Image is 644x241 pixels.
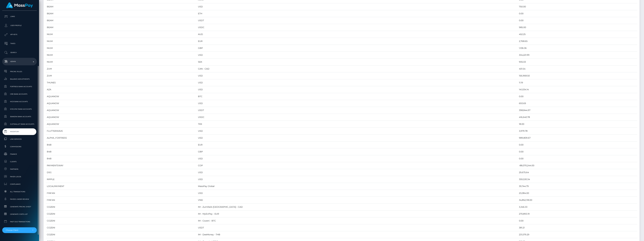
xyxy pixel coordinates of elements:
a: Compliance [2,181,37,187]
td: 156,968.50 [518,72,637,79]
td: 0.00 [518,141,637,148]
td: FINFAN [46,190,197,197]
td: ETH [197,10,518,17]
td: IM - Cozeni - BTC [197,217,518,224]
span: Fortress Bank Accounts [3,85,36,88]
td: 0.00 [518,93,637,100]
span: CRB Bank Accounts [3,92,36,96]
td: USD [197,3,518,10]
a: All Transactions [2,188,37,195]
td: GBP [197,148,518,155]
td: 2,768.65 [518,38,637,45]
td: NIUM [46,38,197,45]
td: 231,579.29 [518,231,637,238]
td: B4B [46,155,197,162]
span: Generate Pricing Sheet [3,205,36,208]
td: USDT [197,107,518,114]
td: DSG [46,169,197,176]
td: 905.03 [518,59,637,65]
td: 34,852,118.00 [518,197,637,204]
a: Clients [2,158,37,165]
td: USDT [197,17,518,24]
td: AQUANOW [46,114,197,121]
a: Balance Adjustments [2,76,37,82]
td: 141,034.14 [518,86,637,93]
td: ZUM [46,65,197,72]
td: NIUM [46,59,197,65]
td: 18.00 [518,121,637,128]
a: Link Services [2,136,37,142]
td: USD [197,79,518,86]
td: 29,675.64 [518,169,637,176]
td: AQUANOW [46,100,197,107]
td: AQUANOW [46,121,197,128]
span: Balance Adjustments [3,77,36,81]
a: MCB Bank Accounts [2,98,37,105]
td: USDT [197,224,518,231]
td: 693.69 [518,100,637,107]
td: BEAM [46,17,197,24]
a: Ibanera Bank Accounts [2,113,37,120]
td: 270,893.19 [518,211,637,217]
td: USD [197,72,518,79]
a: Commissions [2,143,37,150]
td: VND [197,197,518,204]
td: AZA [46,86,197,93]
td: COZENI [46,217,197,224]
span: Compliance [3,182,36,186]
td: 23,084.00 [518,190,637,197]
td: 989,809.67 [518,135,637,141]
a: Past Due Transactions [2,218,37,225]
td: 1,106.36 [518,45,637,52]
span: Pricing Rules [3,70,36,73]
td: USD [197,135,518,141]
td: IM - DeeMoney - THB [197,231,518,238]
td: B4B [46,148,197,155]
td: USD [197,52,518,59]
td: FLUTTERWAVE [46,128,197,135]
p: API Keys [3,32,36,37]
td: 359,530.34 [518,176,637,183]
td: PAYMENTSWAY [46,162,197,169]
td: 381.21 [518,224,637,231]
td: RIPPLE [46,176,197,183]
td: USD [197,190,518,197]
a: Taxes [2,40,37,47]
span: Commissions [3,145,36,148]
span: Finance [3,152,36,156]
td: BEAM [46,3,197,10]
span: MyEUPay Bank Accounts [3,107,36,111]
p: Taxes [3,41,36,46]
a: User Profile [2,22,37,29]
td: SEK [197,59,518,65]
td: BEAM [46,24,197,31]
td: USD [197,176,518,183]
span: Ibanera Bank Accounts [3,115,36,118]
td: AUD [197,31,518,38]
td: 0.00 [518,155,637,162]
a: Payer Logos [2,173,37,180]
td: IM - ZumRails [GEOGRAPHIC_DATA] - CAD [197,204,518,211]
td: 452.25 [518,31,637,38]
td: NIUM [46,31,197,38]
a: Payees under Review [2,196,37,202]
td: 11.19 [518,79,637,86]
td: TRX [197,121,518,128]
td: FINFAN [46,197,197,204]
td: THUNES [46,79,197,86]
p: User Profile [3,23,36,28]
td: 3,346.33 [518,204,637,211]
td: USDC [197,24,518,31]
td: EUR [197,38,518,45]
a: JustWallet Bank Accounts [2,121,37,127]
td: 416,640.78 [518,114,637,121]
td: 0.00 [518,217,637,224]
td: COZENI [46,211,197,217]
td: ZUM [46,72,197,79]
span: MCB Bank Accounts [3,100,36,103]
td: USD [197,128,518,135]
p: Search [3,50,36,55]
td: -88,070,244.00 [518,162,637,169]
td: BEAM [46,10,197,17]
td: USDC [197,114,518,121]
